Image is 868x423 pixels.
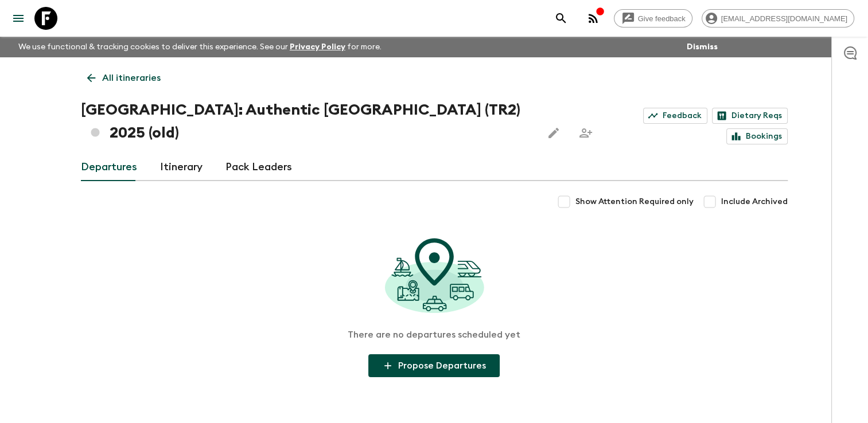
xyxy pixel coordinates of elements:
span: [EMAIL_ADDRESS][DOMAIN_NAME] [715,14,854,23]
span: Include Archived [721,196,788,207]
a: Give feedback [614,9,692,28]
p: There are no departures scheduled yet [348,329,520,340]
div: [EMAIL_ADDRESS][DOMAIN_NAME] [702,9,854,28]
button: Edit this itinerary [542,122,565,144]
p: All itineraries [102,71,161,85]
button: Propose Departures [368,354,500,377]
button: search adventures [550,7,573,30]
button: Dismiss [684,39,721,55]
a: Pack Leaders [225,154,292,181]
a: Feedback [643,108,707,124]
span: Share this itinerary [574,122,597,144]
p: We use functional & tracking cookies to deliver this experience. See our for more. [14,37,386,57]
span: Show Attention Required only [575,196,694,207]
a: Bookings [726,128,788,144]
h1: [GEOGRAPHIC_DATA]: Authentic [GEOGRAPHIC_DATA] (TR2) 2025 (old) [81,99,534,144]
button: menu [7,7,30,30]
a: Departures [81,154,137,181]
a: All itineraries [81,66,167,89]
a: Itinerary [160,154,203,181]
a: Privacy Policy [290,43,345,51]
a: Dietary Reqs [712,108,788,124]
span: Give feedback [632,14,692,23]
